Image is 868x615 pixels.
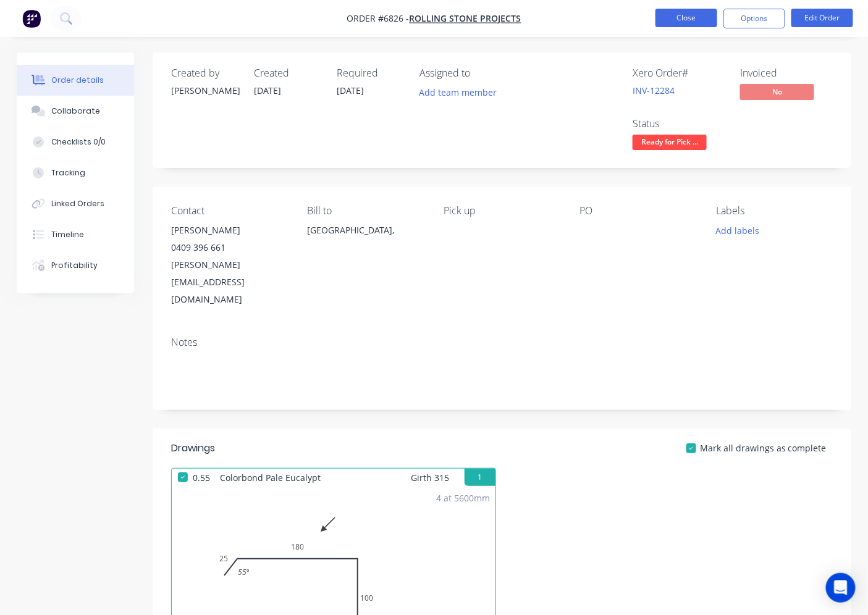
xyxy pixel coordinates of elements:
[171,67,239,79] div: Created by
[723,9,785,28] button: Options
[17,157,134,188] button: Tracking
[215,469,326,487] span: Colorbond Pale Eucalypt
[337,67,405,79] div: Required
[419,84,504,101] button: Add team member
[51,75,104,86] div: Order details
[308,222,424,239] div: [GEOGRAPHIC_DATA],
[171,239,288,256] div: 0409 396 661
[411,469,450,487] span: Girth 315
[716,205,833,217] div: Labels
[51,106,100,117] div: Collaborate
[580,205,697,217] div: PO
[51,260,98,271] div: Profitability
[17,188,134,219] button: Linked Orders
[51,136,106,148] div: Checklists 0/0
[51,198,104,209] div: Linked Orders
[444,205,560,217] div: Pick up
[51,167,85,178] div: Tracking
[791,9,853,27] button: Edit Order
[347,13,410,25] span: Order #6826 -
[413,84,504,101] button: Add team member
[410,13,521,25] a: Rolling Stone Projects
[633,118,725,130] div: Status
[826,573,856,603] div: Open Intercom Messenger
[465,469,495,486] button: 1
[171,84,239,97] div: [PERSON_NAME]
[419,67,543,79] div: Assigned to
[337,85,364,96] span: [DATE]
[437,492,491,504] div: 4 at 5600mm
[709,222,766,238] button: Add labels
[171,337,833,348] div: Notes
[171,256,288,308] div: [PERSON_NAME][EMAIL_ADDRESS][DOMAIN_NAME]
[254,67,322,79] div: Created
[308,222,424,261] div: [GEOGRAPHIC_DATA],
[17,250,134,281] button: Profitability
[22,9,41,28] img: Factory
[740,84,814,99] span: No
[254,85,281,96] span: [DATE]
[633,135,707,150] span: Ready for Pick ...
[171,441,215,456] div: Drawings
[655,9,717,27] button: Close
[17,96,134,127] button: Collaborate
[740,67,833,79] div: Invoiced
[700,441,827,454] span: Mark all drawings as complete
[171,205,288,217] div: Contact
[17,127,134,157] button: Checklists 0/0
[51,229,84,240] div: Timeline
[633,85,675,96] a: INV-12284
[171,222,288,308] div: [PERSON_NAME]0409 396 661[PERSON_NAME][EMAIL_ADDRESS][DOMAIN_NAME]
[17,65,134,96] button: Order details
[17,219,134,250] button: Timeline
[188,469,215,487] span: 0.55
[633,67,725,79] div: Xero Order #
[633,135,707,153] button: Ready for Pick ...
[308,205,424,217] div: Bill to
[171,222,288,239] div: [PERSON_NAME]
